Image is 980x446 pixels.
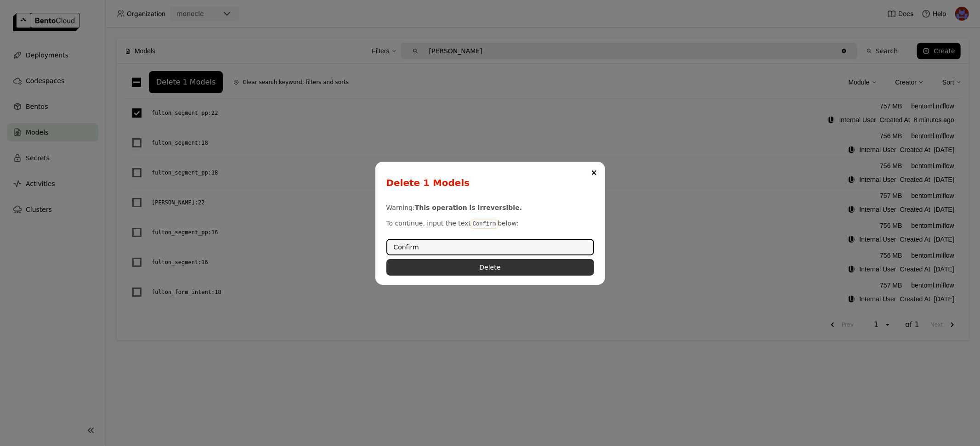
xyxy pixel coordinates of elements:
div: dialog [375,162,605,285]
span: To continue, input the text [386,220,471,227]
code: Confirm [471,220,498,229]
b: This operation is irreversible. [415,204,522,211]
div: Delete 1 Models [386,176,590,189]
button: Close [589,167,600,178]
span: below: [498,220,518,227]
span: Warning: [386,204,415,211]
button: Delete [386,259,594,276]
